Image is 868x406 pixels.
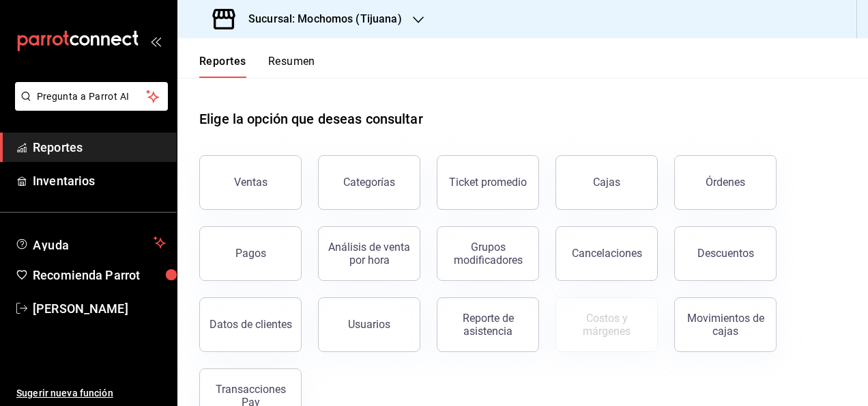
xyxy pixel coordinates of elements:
[33,172,166,190] span: Inventarios
[683,312,768,338] div: Movimientos de cajas
[37,90,147,104] span: Pregunta a Parrot AI
[449,176,527,189] div: Ticket promedio
[446,312,530,338] div: Reporte de asistencia
[237,11,402,27] h3: Sucursal: Mochomos (Tijuana)
[199,226,302,281] button: Pagos
[593,176,620,189] div: Cajas
[318,226,420,281] button: Análisis de venta por hora
[33,138,166,157] span: Reportes
[10,99,168,113] a: Pregunta a Parrot AI
[572,247,642,260] div: Cancelaciones
[199,155,302,210] button: Ventas
[235,247,266,260] div: Pagos
[15,82,168,111] button: Pregunta a Parrot AI
[697,247,754,260] div: Descuentos
[199,55,315,78] div: navigation tabs
[674,155,777,210] button: Órdenes
[343,176,395,189] div: Categorías
[33,234,148,251] span: Ayuda
[199,109,423,129] h1: Elige la opción que deseas consultar
[33,299,166,318] span: [PERSON_NAME]
[199,55,246,78] button: Reportes
[16,386,166,401] span: Sugerir nueva función
[209,318,292,331] div: Datos de clientes
[318,297,420,352] button: Usuarios
[555,297,658,352] button: Contrata inventarios para ver este reporte
[437,155,539,210] button: Ticket promedio
[555,226,658,281] button: Cancelaciones
[437,226,539,281] button: Grupos modificadores
[199,297,302,352] button: Datos de clientes
[555,155,658,210] button: Cajas
[674,226,777,281] button: Descuentos
[327,241,411,267] div: Análisis de venta por hora
[348,318,390,331] div: Usuarios
[446,241,530,267] div: Grupos modificadores
[564,312,649,338] div: Costos y márgenes
[318,155,420,210] button: Categorías
[674,297,777,352] button: Movimientos de cajas
[706,176,745,189] div: Órdenes
[437,297,539,352] button: Reporte de asistencia
[234,176,267,189] div: Ventas
[268,55,315,78] button: Resumen
[150,36,161,46] button: open_drawer_menu
[33,266,166,284] span: Recomienda Parrot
